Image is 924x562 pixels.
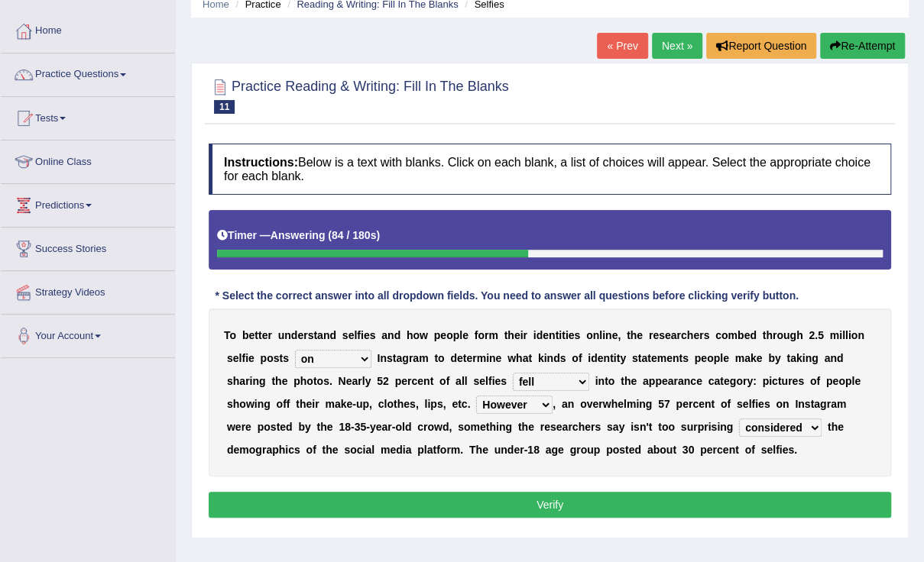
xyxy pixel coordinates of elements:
b: a [522,352,528,364]
span: 11 [214,100,235,114]
b: i [566,329,569,341]
h2: Practice Reading & Writing: Fill In The Blanks [209,76,509,114]
div: * Select the correct answer into all dropdown fields. You need to answer all questions before cli... [209,289,805,305]
b: t [778,375,782,387]
b: m [657,352,666,364]
b: , [618,329,621,341]
b: N [339,375,346,387]
b: n [673,352,679,364]
b: i [361,329,364,341]
b: e [495,352,501,364]
b: n [598,375,605,387]
b: e [701,352,707,364]
button: Report Question [706,33,816,59]
b: l [354,329,357,341]
b: n [593,329,600,341]
b: t [313,375,317,387]
b: e [666,352,673,364]
b: r [676,329,680,341]
b: 2 [809,329,815,341]
a: Tests [1,97,175,135]
b: t [279,352,283,364]
b: s [560,352,566,364]
b: i [848,329,851,341]
b: t [638,352,642,364]
b: t [313,329,317,341]
b: r [245,375,249,387]
b: t [504,329,508,341]
b: c [411,375,417,387]
b: o [439,375,446,387]
b: r [409,352,413,364]
b: k [796,352,802,364]
b: a [790,352,796,364]
button: Verify [209,492,891,518]
b: f [579,352,582,364]
b: t [621,375,624,387]
b: e [696,375,702,387]
b: p [453,329,460,341]
b: e [637,329,643,341]
b: p [826,375,833,387]
b: s [387,352,393,364]
b: r [523,329,527,341]
b: s [323,375,329,387]
b: Instructions: [224,156,298,169]
b: f [488,375,492,387]
b: e [233,352,239,364]
b: 5 [818,329,824,341]
b: r [303,329,307,341]
b: r [485,329,488,341]
b: i [595,375,598,387]
b: e [854,375,861,387]
b: l [459,329,462,341]
b: f [357,329,361,341]
b: t [627,329,631,341]
b: o [478,329,485,341]
b: a [352,375,358,387]
b: a [643,375,649,387]
b: o [267,352,274,364]
b: a [641,352,647,364]
b: u [781,375,788,387]
b: n [489,352,496,364]
b: y [775,352,781,364]
b: l [485,375,488,387]
b: t [555,329,559,341]
b: s [703,329,709,341]
h4: Below is a text with blanks. Click on each blank, a list of choices will appear. Select the appro... [209,144,891,195]
b: t [463,352,467,364]
b: a [239,375,245,387]
b: n [284,329,291,341]
b: n [830,352,837,364]
b: c [708,375,715,387]
b: r [773,329,776,341]
b: e [248,329,255,341]
b: i [559,329,562,341]
b: m [735,352,744,364]
b: s [283,352,289,364]
b: g [259,375,266,387]
b: e [543,329,549,341]
button: Re-Attempt [820,33,905,59]
b: s [659,329,665,341]
b: s [370,329,376,341]
b: h [631,329,637,341]
b: t [393,352,397,364]
b: h [796,329,803,341]
b: o [316,375,323,387]
b: d [329,329,336,341]
b: m [488,329,498,341]
b: t [430,375,433,387]
b: u [278,329,285,341]
b: s [227,398,233,410]
b: p [845,375,852,387]
b: e [662,375,668,387]
b: d [291,329,298,341]
b: e [349,329,355,341]
a: Online Class [1,140,175,179]
b: 2 [383,375,389,387]
b: o [306,375,313,387]
b: s [574,329,580,341]
b: n [323,329,330,341]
